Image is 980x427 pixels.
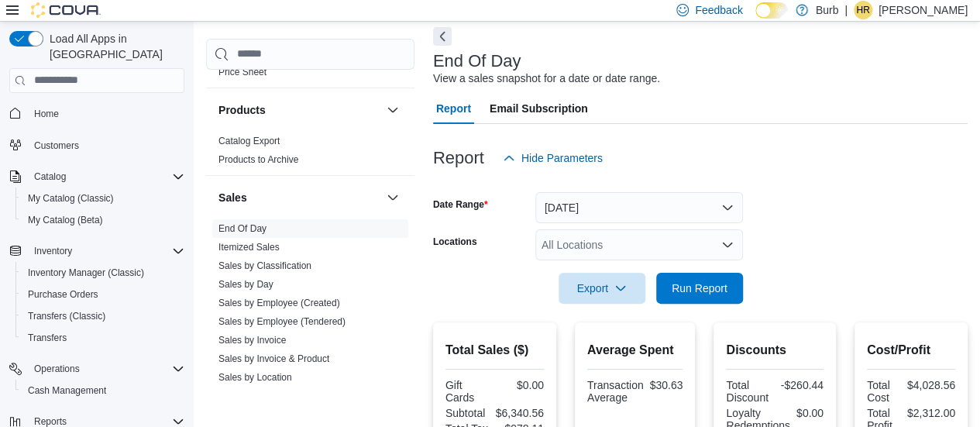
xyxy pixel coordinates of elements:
[34,363,80,375] span: Operations
[28,105,65,123] a: Home
[433,198,488,211] label: Date Range
[28,310,105,322] span: Transfers (Classic)
[907,407,955,419] div: $2,312.00
[218,353,329,365] span: Sales by Invoice & Product
[218,353,329,364] a: Sales by Invoice & Product
[218,334,286,346] span: Sales by Invoice
[218,260,311,271] a: Sales by Classification
[445,341,544,360] h2: Total Sales ($)
[433,52,521,71] h3: End Of Day
[856,1,869,19] span: HR
[218,298,340,308] a: Sales by Employee (Created)
[22,381,184,400] span: Cash Management
[34,108,59,120] span: Home
[755,19,756,19] span: Dark Mode
[206,63,414,88] div: Pricing
[218,222,266,235] span: End Of Day
[218,315,346,328] span: Sales by Employee (Tendered)
[218,66,266,78] span: Price Sheet
[445,407,490,419] div: Subtotal
[496,407,544,419] div: $6,340.56
[879,1,968,19] p: [PERSON_NAME]
[22,263,150,282] a: Inventory Manager (Classic)
[433,149,484,167] h3: Report
[218,279,273,290] a: Sales by Day
[218,371,292,384] span: Sales by Location
[650,379,683,391] div: $30.63
[218,102,266,118] h3: Products
[28,360,86,378] button: Operations
[218,102,380,118] button: Products
[28,242,78,260] button: Inventory
[22,329,184,347] span: Transfers
[28,384,106,397] span: Cash Management
[433,71,660,87] div: View a sales snapshot for a date or date range.
[28,104,184,123] span: Home
[34,245,72,257] span: Inventory
[383,188,402,207] button: Sales
[3,358,191,380] button: Operations
[28,332,67,344] span: Transfers
[521,150,603,166] span: Hide Parameters
[218,190,380,205] button: Sales
[907,379,955,391] div: $4,028.56
[778,379,824,391] div: -$260.44
[22,307,112,325] a: Transfers (Classic)
[218,154,298,165] a: Products to Archive
[15,262,191,284] button: Inventory Manager (Classic)
[22,189,184,208] span: My Catalog (Classic)
[22,263,184,282] span: Inventory Manager (Classic)
[28,136,85,155] a: Customers
[672,281,727,296] span: Run Report
[22,285,105,304] a: Purchase Orders
[28,242,184,260] span: Inventory
[854,1,872,19] div: Harsha Ramasamy
[218,297,340,309] span: Sales by Employee (Created)
[28,136,184,155] span: Customers
[15,188,191,209] button: My Catalog (Classic)
[28,267,144,279] span: Inventory Manager (Classic)
[218,190,247,205] h3: Sales
[218,390,327,402] span: Sales by Location per Day
[43,31,184,62] span: Load All Apps in [GEOGRAPHIC_DATA]
[656,273,743,304] button: Run Report
[726,341,824,360] h2: Discounts
[22,307,184,325] span: Transfers (Classic)
[816,1,839,19] p: Burb
[490,93,588,124] span: Email Subscription
[433,27,452,46] button: Next
[445,379,492,404] div: Gift Cards
[218,153,298,166] span: Products to Archive
[15,380,191,401] button: Cash Management
[695,2,742,18] span: Feedback
[206,132,414,175] div: Products
[22,381,112,400] a: Cash Management
[559,273,645,304] button: Export
[867,379,901,404] div: Total Cost
[218,136,280,146] a: Catalog Export
[436,93,471,124] span: Report
[535,192,743,223] button: [DATE]
[844,1,848,19] p: |
[15,305,191,327] button: Transfers (Classic)
[3,166,191,188] button: Catalog
[721,239,734,251] button: Open list of options
[218,242,280,253] a: Itemized Sales
[383,101,402,119] button: Products
[587,341,683,360] h2: Average Spent
[22,329,73,347] a: Transfers
[433,236,477,248] label: Locations
[587,379,644,404] div: Transaction Average
[22,285,184,304] span: Purchase Orders
[3,134,191,157] button: Customers
[22,211,109,229] a: My Catalog (Beta)
[218,260,311,272] span: Sales by Classification
[28,167,72,186] button: Catalog
[568,273,636,304] span: Export
[34,170,66,183] span: Catalog
[218,223,266,234] a: End Of Day
[28,360,184,378] span: Operations
[755,2,788,19] input: Dark Mode
[218,372,292,383] a: Sales by Location
[796,407,824,419] div: $0.00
